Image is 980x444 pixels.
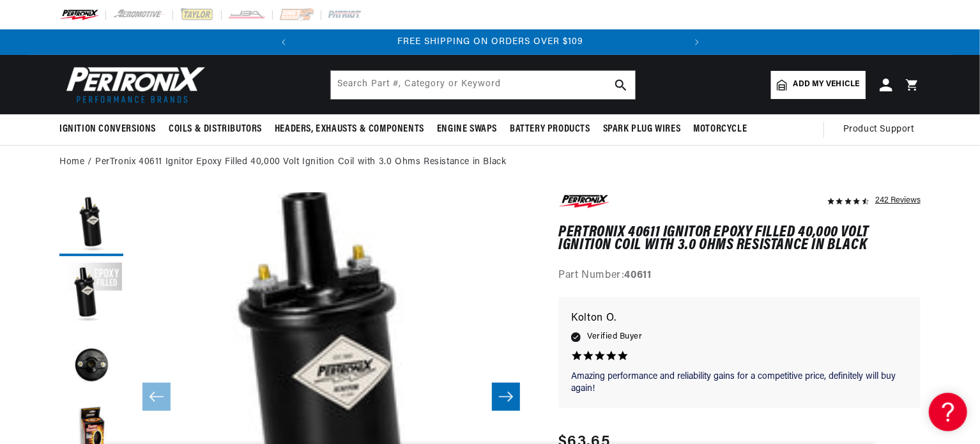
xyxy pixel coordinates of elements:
[503,114,597,144] summary: Battery Products
[625,270,652,280] strong: 40611
[437,123,497,136] span: Engine Swaps
[271,29,296,55] button: Translation missing: en.sections.announcements.previous_announcement
[169,123,262,136] span: Coils & Distributors
[297,35,685,49] div: Announcement
[558,226,921,252] h1: PerTronix 40611 Ignitor Epoxy Filled 40,000 Volt Ignition Coil with 3.0 Ohms Resistance in Black
[558,268,921,284] div: Part Number:
[603,123,681,136] span: Spark Plug Wires
[142,383,171,411] button: Slide left
[275,123,424,136] span: Headers, Exhausts & Components
[492,383,520,411] button: Slide right
[771,71,866,99] a: Add my vehicle
[59,155,84,169] a: Home
[843,114,921,145] summary: Product Support
[684,29,710,55] button: Translation missing: en.sections.announcements.next_announcement
[607,71,635,99] button: search button
[27,29,953,55] slideshow-component: Translation missing: en.sections.announcements.announcement_bar
[597,114,687,144] summary: Spark Plug Wires
[268,114,431,144] summary: Headers, Exhausts & Components
[431,114,503,144] summary: Engine Swaps
[59,333,123,397] button: Load image 3 in gallery view
[95,155,507,169] a: PerTronix 40611 Ignitor Epoxy Filled 40,000 Volt Ignition Coil with 3.0 Ohms Resistance in Black
[571,310,908,328] p: Kolton O.
[793,79,860,91] span: Add my vehicle
[59,114,162,144] summary: Ignition Conversions
[571,371,908,395] p: Amazing performance and reliability gains for a competitive price, definitely will buy again!
[398,37,584,47] span: FREE SHIPPING ON ORDERS OVER $109
[59,192,123,256] button: Load image 1 in gallery view
[59,63,206,107] img: Pertronix
[59,123,156,136] span: Ignition Conversions
[843,123,914,137] span: Product Support
[297,35,685,49] div: 2 of 2
[331,71,635,99] input: Search Part #, Category or Keyword
[510,123,590,136] span: Battery Products
[59,155,921,169] nav: breadcrumbs
[687,114,753,144] summary: Motorcycle
[162,114,268,144] summary: Coils & Distributors
[59,263,123,326] button: Load image 2 in gallery view
[587,330,642,344] span: Verified Buyer
[693,123,747,136] span: Motorcycle
[875,192,921,208] div: 242 Reviews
